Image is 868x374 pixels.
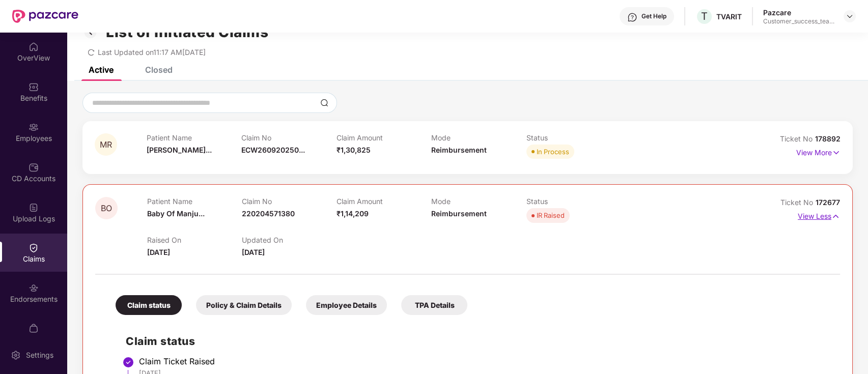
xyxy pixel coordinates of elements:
[320,99,328,107] img: svg+xml;base64,PHN2ZyBpZD0iU2VhcmNoLTMyeDMyIiB4bWxucz0iaHR0cDovL3d3dy53My5vcmcvMjAwMC9zdmciIHdpZH...
[798,208,840,222] p: View Less
[241,133,337,142] p: Claim No
[627,12,637,22] img: svg+xml;base64,PHN2ZyBpZD0iSGVscC0zMngzMiIgeG1sbnM9Imh0dHA6Ly93d3cudzMub3JnLzIwMDAvc3ZnIiB3aWR0aD...
[29,162,39,172] img: svg+xml;base64,PHN2ZyBpZD0iQ0RfQWNjb3VudHMiIGRhdGEtbmFtZT0iQ0QgQWNjb3VudHMiIHhtbG5zPSJodHRwOi8vd3...
[122,356,134,368] img: svg+xml;base64,PHN2ZyBpZD0iU3RlcC1Eb25lLTMyeDMyIiB4bWxucz0iaHR0cDovL3d3dy53My5vcmcvMjAwMC9zdmciIH...
[815,134,841,143] span: 178892
[29,42,39,52] img: svg+xml;base64,PHN2ZyBpZD0iSG9tZSIgeG1sbnM9Imh0dHA6Ly93d3cudzMub3JnLzIwMDAvc3ZnIiB3aWR0aD0iMjAiIG...
[147,209,205,218] span: Baby Of Manju...
[29,203,39,213] img: svg+xml;base64,PHN2ZyBpZD0iVXBsb2FkX0xvZ3MiIGRhdGEtbmFtZT0iVXBsb2FkIExvZ3MiIHhtbG5zPSJodHRwOi8vd3...
[526,133,622,142] p: Status
[431,209,487,218] span: Reimbursement
[832,147,841,158] img: svg+xml;base64,PHN2ZyB4bWxucz0iaHR0cDovL3d3dy53My5vcmcvMjAwMC9zdmciIHdpZHRoPSIxNyIgaGVpZ2h0PSIxNy...
[431,146,487,154] span: Reimbursement
[537,210,565,220] div: IR Raised
[12,10,78,23] img: New Pazcare Logo
[846,12,854,20] img: svg+xml;base64,PHN2ZyBpZD0iRHJvcGRvd24tMzJ4MzIiIHhtbG5zPSJodHRwOi8vd3d3LnczLm9yZy8yMDAwL3N2ZyIgd2...
[641,12,666,20] div: Get Help
[431,197,526,206] p: Mode
[306,295,387,315] div: Employee Details
[796,145,841,158] p: View More
[537,147,569,157] div: In Process
[196,295,292,315] div: Policy & Claim Details
[526,197,621,206] p: Status
[242,248,265,256] span: [DATE]
[145,65,173,75] div: Closed
[116,295,182,315] div: Claim status
[763,8,834,17] div: Pazcare
[337,209,369,218] span: ₹1,14,209
[431,133,526,142] p: Mode
[147,236,242,244] p: Raised On
[139,356,830,366] div: Claim Ticket Raised
[100,140,112,149] span: MR
[701,10,708,22] span: T
[780,198,816,207] span: Ticket No
[29,323,39,333] img: svg+xml;base64,PHN2ZyBpZD0iTXlfT3JkZXJzIiBkYXRhLW5hbWU9Ik15IE9yZGVycyIgeG1sbnM9Imh0dHA6Ly93d3cudz...
[763,17,834,25] div: Customer_success_team_lead
[831,211,840,222] img: svg+xml;base64,PHN2ZyB4bWxucz0iaHR0cDovL3d3dy53My5vcmcvMjAwMC9zdmciIHdpZHRoPSIxNyIgaGVpZ2h0PSIxNy...
[29,283,39,293] img: svg+xml;base64,PHN2ZyBpZD0iRW5kb3JzZW1lbnRzIiB4bWxucz0iaHR0cDovL3d3dy53My5vcmcvMjAwMC9zdmciIHdpZH...
[337,197,431,206] p: Claim Amount
[147,133,242,142] p: Patient Name
[29,243,39,253] img: svg+xml;base64,PHN2ZyBpZD0iQ2xhaW0iIHhtbG5zPSJodHRwOi8vd3d3LnczLm9yZy8yMDAwL3N2ZyIgd2lkdGg9IjIwIi...
[242,236,337,244] p: Updated On
[147,248,170,256] span: [DATE]
[147,197,242,206] p: Patient Name
[780,134,815,143] span: Ticket No
[89,65,114,75] div: Active
[126,333,830,350] h2: Claim status
[337,146,371,154] span: ₹1,30,825
[241,146,305,154] span: ECW260920250...
[716,12,742,21] div: TVARIT
[816,198,840,207] span: 172677
[337,133,432,142] p: Claim Amount
[98,48,206,56] span: Last Updated on 11:17 AM[DATE]
[29,122,39,132] img: svg+xml;base64,PHN2ZyBpZD0iRW1wbG95ZWVzIiB4bWxucz0iaHR0cDovL3d3dy53My5vcmcvMjAwMC9zdmciIHdpZHRoPS...
[88,48,95,56] span: redo
[147,146,212,154] span: [PERSON_NAME]...
[401,295,467,315] div: TPA Details
[242,209,295,218] span: 220204571380
[23,350,57,360] div: Settings
[101,204,112,213] span: BO
[11,350,21,360] img: svg+xml;base64,PHN2ZyBpZD0iU2V0dGluZy0yMHgyMCIgeG1sbnM9Imh0dHA6Ly93d3cudzMub3JnLzIwMDAvc3ZnIiB3aW...
[29,82,39,92] img: svg+xml;base64,PHN2ZyBpZD0iQmVuZWZpdHMiIHhtbG5zPSJodHRwOi8vd3d3LnczLm9yZy8yMDAwL3N2ZyIgd2lkdGg9Ij...
[242,197,337,206] p: Claim No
